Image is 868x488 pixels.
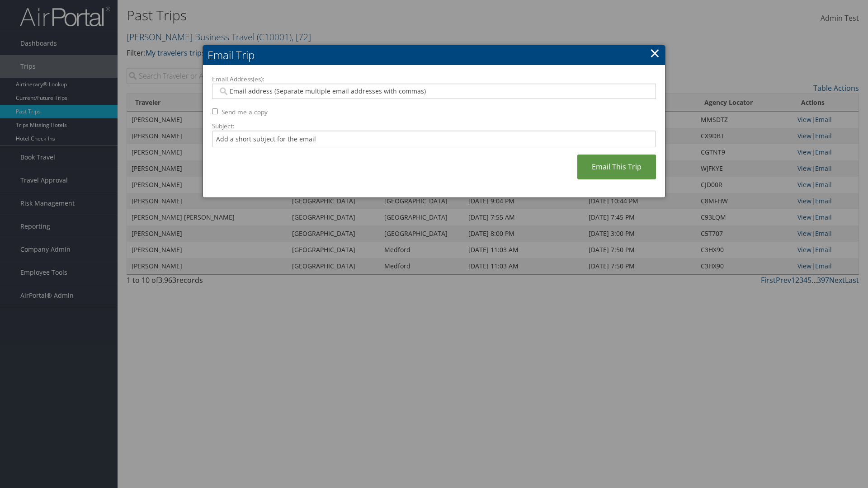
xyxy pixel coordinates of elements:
input: Add a short subject for the email [212,131,656,147]
label: Subject: [212,122,656,131]
label: Send me a copy [222,108,268,117]
a: × [650,44,660,62]
input: Email address (Separate multiple email addresses with commas) [218,87,650,96]
label: Email Address(es): [212,75,656,84]
a: Email This Trip [577,155,656,179]
h2: Email Trip [203,45,665,65]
